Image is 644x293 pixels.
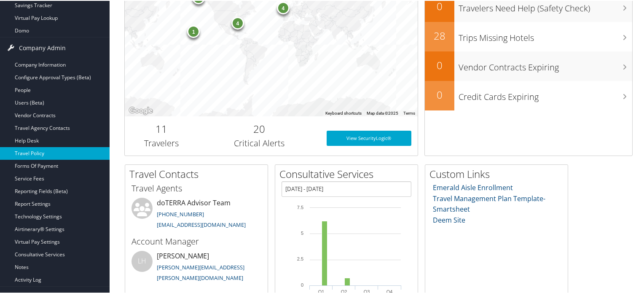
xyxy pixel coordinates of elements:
a: 0Vendor Contracts Expiring [425,51,632,80]
a: View SecurityLogic® [327,130,412,145]
a: 28Trips Missing Hotels [425,21,632,51]
h3: Critical Alerts [204,137,314,148]
tspan: 2.5 [297,255,303,261]
div: 4 [231,16,244,29]
div: 4 [277,1,290,13]
li: [PERSON_NAME] [127,250,266,285]
h2: 28 [425,28,454,42]
span: Map data ©2025 [367,110,398,115]
a: Travel Management Plan Template- Smartsheet [433,193,545,213]
h2: 0 [425,87,454,101]
a: Open this area in Google Maps (opens a new window) [127,105,155,116]
h2: 20 [204,121,314,135]
h2: Custom Links [429,166,568,180]
div: 1 [187,24,200,37]
a: 0Credit Cards Expiring [425,80,632,110]
tspan: 5 [301,230,303,235]
span: Company Admin [19,37,66,58]
h3: Account Manager [131,235,261,247]
h3: Vendor Contracts Expiring [459,56,632,73]
h3: Travel Agents [131,182,261,194]
a: [EMAIL_ADDRESS][DOMAIN_NAME] [157,220,246,228]
h3: Trips Missing Hotels [459,27,632,43]
h2: 0 [425,57,454,72]
h3: Credit Cards Expiring [459,86,632,102]
li: doTERRA Advisor Team [127,197,266,231]
img: Google [127,105,155,116]
tspan: 0 [301,282,303,287]
a: [PERSON_NAME][EMAIL_ADDRESS][PERSON_NAME][DOMAIN_NAME] [157,263,244,281]
div: LH [131,250,153,271]
a: [PHONE_NUMBER] [157,210,204,217]
a: Deem Site [433,215,465,224]
h2: 11 [131,121,192,135]
h2: Consultative Services [279,166,418,180]
tspan: 7.5 [297,204,303,209]
a: Terms (opens in new tab) [403,110,415,115]
h3: Travelers [131,137,192,148]
button: Keyboard shortcuts [325,110,362,116]
h2: Travel Contacts [129,166,268,180]
a: Emerald Aisle Enrollment [433,182,513,191]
